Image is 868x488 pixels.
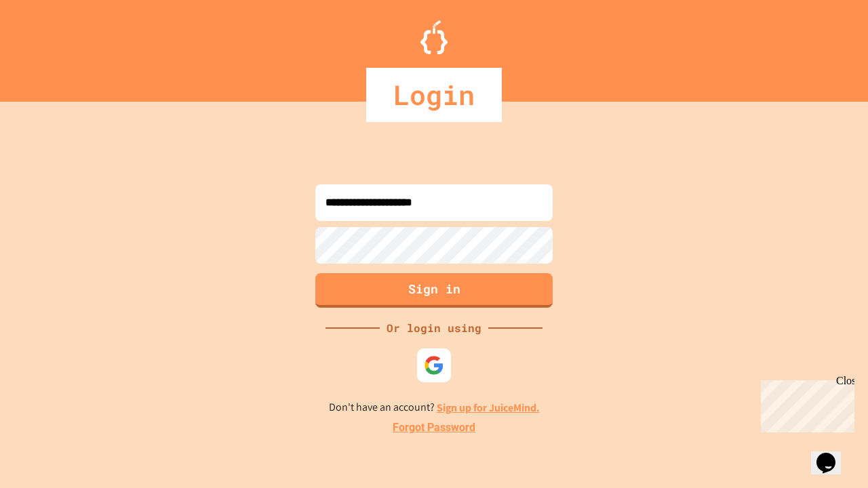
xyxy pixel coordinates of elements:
button: Sign in [315,273,553,308]
img: Logo.svg [420,20,448,54]
div: Login [366,68,502,122]
p: Don't have an account? [329,399,540,416]
div: Chat with us now!Close [5,5,94,86]
iframe: chat widget [811,434,854,474]
a: Forgot Password [393,420,475,436]
iframe: chat widget [755,375,854,432]
img: google-icon.svg [424,355,444,375]
div: Or login using [380,320,488,336]
a: Sign up for JuiceMind. [437,401,540,415]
